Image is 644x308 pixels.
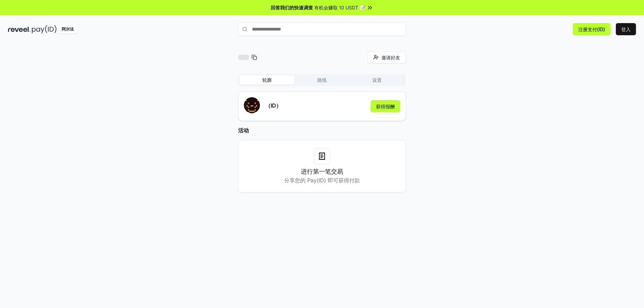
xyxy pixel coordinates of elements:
font: 获得报酬 [376,104,395,109]
font: 阿尔法 [62,26,74,32]
font: （ID） [265,102,281,109]
font: 注册支付(ID) [578,26,605,32]
font: 回答我们的快速调查 [271,5,313,10]
font: 轮廓 [262,77,272,83]
button: 登入 [616,23,636,35]
font: 设置 [372,77,382,83]
font: 活动 [238,127,249,134]
button: 注册支付(ID) [573,23,610,35]
font: 有机会赚取 10 USDT 📝 [314,5,365,10]
font: 进行第一笔交易 [301,168,343,175]
button: 获得报酬 [371,100,400,112]
font: 分享您的 Pay(ID) 即可获得付款 [284,177,360,184]
button: 邀请好友 [368,51,406,63]
font: 登入 [621,26,631,32]
font: 路线 [317,77,327,83]
img: 揭示黑暗 [8,25,31,34]
img: 付款编号 [32,25,57,34]
font: 邀请好友 [381,55,400,60]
